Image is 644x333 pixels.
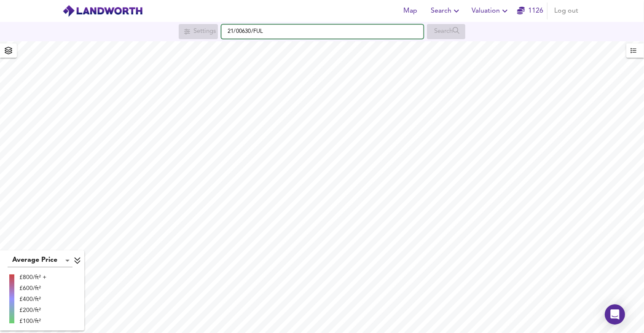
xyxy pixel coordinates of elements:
button: 1126 [517,3,544,19]
button: Valuation [468,3,513,19]
div: £100/ft² [19,317,46,325]
div: £800/ft² + [19,273,46,282]
a: 1126 [517,5,543,17]
div: Search for a location first or explore the map [427,24,465,39]
img: logo [62,5,143,17]
button: Search [427,3,465,19]
span: Valuation [472,5,510,17]
button: Map [397,3,424,19]
div: Search for a location first or explore the map [179,24,218,39]
span: Log out [554,5,578,17]
button: Log out [551,3,582,19]
span: Map [400,5,421,17]
div: Average Price [8,254,72,267]
div: £200/ft² [19,306,46,314]
div: £600/ft² [19,284,46,293]
span: Search [431,5,462,17]
div: Open Intercom Messenger [605,304,625,325]
div: £400/ft² [19,295,46,303]
input: Enter a location... [221,24,424,39]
